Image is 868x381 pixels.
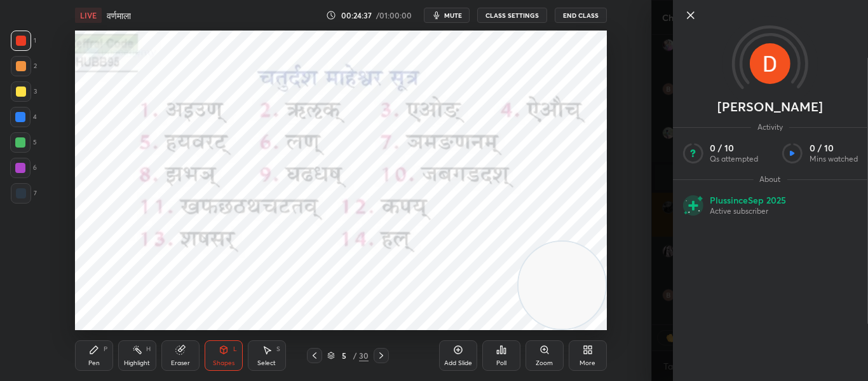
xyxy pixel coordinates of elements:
div: 4 [10,107,37,127]
p: 0 / 10 [710,142,758,154]
span: mute [444,11,462,20]
p: 0 / 10 [810,142,858,154]
div: P [104,346,107,352]
p: Plus since Sep 2025 [710,195,786,206]
p: [PERSON_NAME] [717,102,823,112]
div: More [580,360,595,366]
div: S [276,346,280,352]
p: Active subscriber [710,206,786,216]
div: Poll [496,360,506,366]
p: Mins watched [810,154,858,164]
div: Add Slide [444,360,472,366]
div: 3 [11,81,37,102]
button: mute [424,8,470,23]
img: 609ba9650abb4c9c8b0317e5d22bbec3.21789646_3 [750,43,790,84]
div: 5 [10,132,37,153]
button: CLASS SETTINGS [477,8,547,23]
div: 5 [337,352,350,359]
div: H [146,346,151,352]
h4: वर्णमाला [107,10,131,22]
div: Highlight [124,360,150,366]
div: 6 [10,158,37,178]
div: Zoom [536,360,553,366]
p: Qs attempted [710,154,758,164]
span: Activity [751,122,789,132]
button: End Class [555,8,607,23]
div: 1 [11,31,36,51]
div: Pen [88,360,100,366]
div: LIVE [75,8,102,23]
div: L [233,346,237,352]
div: Select [257,360,276,366]
div: 7 [11,183,37,204]
div: 2 [11,56,37,76]
div: Eraser [171,360,190,366]
div: Shapes [213,360,234,366]
div: 30 [359,350,369,361]
span: About [753,174,787,184]
div: / [353,352,356,359]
